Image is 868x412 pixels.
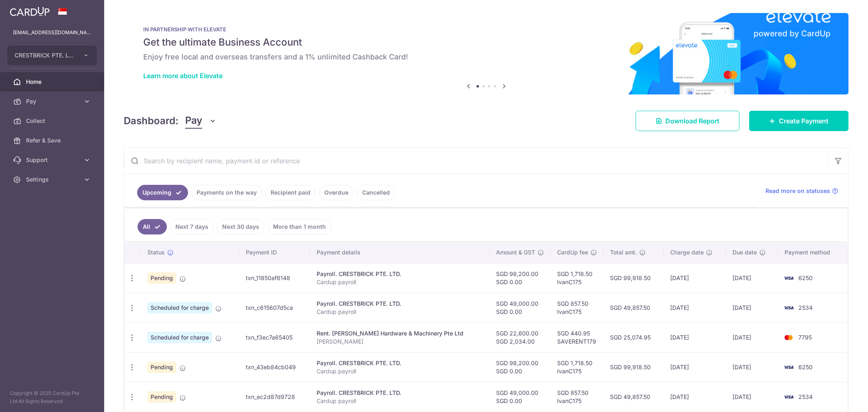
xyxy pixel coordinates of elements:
[143,72,223,80] a: Learn more about Elevate
[147,391,176,403] span: Pending
[726,382,778,412] td: [DATE]
[26,78,80,86] span: Home
[265,185,316,200] a: Recipient paid
[239,263,310,293] td: txn_11850af8148
[10,7,50,16] img: CardUp
[781,392,797,402] img: Bank Card
[798,393,813,400] span: 2534
[490,322,551,352] td: SGD 22,600.00 SGD 2,034.00
[603,293,664,322] td: SGD 49,857.50
[310,242,490,263] th: Payment details
[185,113,202,129] span: Pay
[26,175,80,184] span: Settings
[137,185,188,200] a: Upcoming
[191,185,262,200] a: Payments on the way
[239,242,310,263] th: Payment ID
[603,263,664,293] td: SGD 99,918.50
[357,185,395,200] a: Cancelled
[317,367,483,375] p: Cardup payroll
[798,304,813,311] span: 2534
[551,382,603,412] td: SGD 857.50 IvanC175
[268,219,331,234] a: More than 1 month
[610,248,637,256] span: Total amt.
[798,364,813,370] span: 6250
[317,300,483,308] div: Payroll. CRESTBRICK PTE. LTD.
[665,116,719,126] span: Download Report
[317,337,483,346] p: [PERSON_NAME]
[551,263,603,293] td: SGD 1,718.50 IvanC175
[147,302,212,313] span: Scheduled for charge
[551,352,603,382] td: SGD 1,718.50 IvanC175
[317,270,483,278] div: Payroll. CRESTBRICK PTE. LTD.
[490,352,551,382] td: SGD 98,200.00 SGD 0.00
[239,352,310,382] td: txn_43eb84cb049
[317,359,483,367] div: Payroll. CRESTBRICK PTE. LTD.
[317,389,483,397] div: Payroll. CRESTBRICK PTE. LTD.
[664,293,726,322] td: [DATE]
[636,111,739,131] a: Download Report
[670,248,704,256] span: Charge date
[664,382,726,412] td: [DATE]
[798,274,813,281] span: 6250
[147,332,212,343] span: Scheduled for charge
[7,46,97,65] button: CRESTBRICK PTE. LTD.
[317,308,483,316] p: Cardup payroll
[732,248,757,256] span: Due date
[726,322,778,352] td: [DATE]
[726,293,778,322] td: [DATE]
[124,148,829,174] input: Search by recipient name, payment id or reference
[664,263,726,293] td: [DATE]
[781,303,797,313] img: Bank Card
[143,36,829,49] h5: Get the ultimate Business Account
[765,187,830,195] span: Read more on statuses
[217,219,265,234] a: Next 30 days
[664,352,726,382] td: [DATE]
[749,111,848,131] a: Create Payment
[490,263,551,293] td: SGD 98,200.00 SGD 0.00
[124,114,179,128] h4: Dashboard:
[317,278,483,286] p: Cardup payroll
[551,293,603,322] td: SGD 857.50 IvanC175
[603,382,664,412] td: SGD 49,857.50
[26,97,80,105] span: Pay
[496,248,535,256] span: Amount & GST
[765,187,838,195] a: Read more on statuses
[490,293,551,322] td: SGD 49,000.00 SGD 0.00
[185,113,216,129] button: Pay
[726,352,778,382] td: [DATE]
[781,362,797,372] img: Bank Card
[124,13,848,94] img: Renovation banner
[781,333,797,342] img: Bank Card
[147,248,165,256] span: Status
[147,362,176,373] span: Pending
[239,293,310,322] td: txn_c615607d5ca
[239,382,310,412] td: txn_ec2d87d9728
[603,322,664,352] td: SGD 25,074.95
[239,322,310,352] td: txn_f3ec7a65405
[551,322,603,352] td: SGD 440.95 SAVERENT179
[143,52,829,62] h6: Enjoy free local and overseas transfers and a 1% unlimited Cashback Card!
[781,273,797,283] img: Bank Card
[317,397,483,405] p: Cardup payroll
[557,248,588,256] span: CardUp fee
[319,185,354,200] a: Overdue
[13,28,91,37] p: [EMAIL_ADDRESS][DOMAIN_NAME]
[138,219,167,234] a: All
[170,219,214,234] a: Next 7 days
[143,26,829,33] p: IN PARTNERSHIP WITH ELEVATE
[15,51,75,59] span: CRESTBRICK PTE. LTD.
[490,382,551,412] td: SGD 49,000.00 SGD 0.00
[26,117,80,125] span: Collect
[798,334,812,341] span: 7795
[664,322,726,352] td: [DATE]
[26,136,80,145] span: Refer & Save
[26,156,80,164] span: Support
[726,263,778,293] td: [DATE]
[778,242,848,263] th: Payment method
[317,329,483,337] div: Rent. [PERSON_NAME] Hardware & Machinery Pte Ltd
[603,352,664,382] td: SGD 99,918.50
[147,272,176,284] span: Pending
[779,116,829,126] span: Create Payment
